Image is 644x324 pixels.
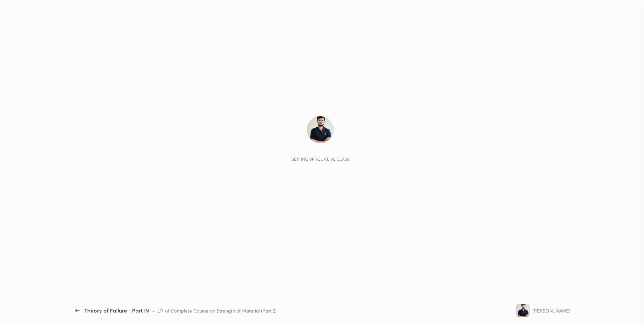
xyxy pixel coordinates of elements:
div: • [152,307,155,314]
div: Setting up your live class [292,157,349,162]
div: [PERSON_NAME] [533,307,570,314]
div: L17 of Complete Course on Strength of Material (Part 2) [157,307,277,314]
img: 3a38f146e3464b03b24dd93f76ec5ac5.jpg [307,116,334,143]
img: 3a38f146e3464b03b24dd93f76ec5ac5.jpg [516,304,530,317]
div: Theory of Failure - Part IV [84,306,150,315]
